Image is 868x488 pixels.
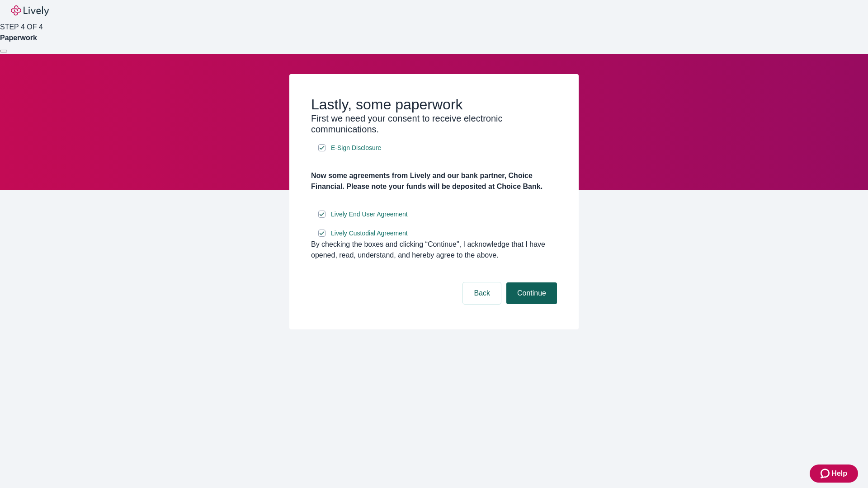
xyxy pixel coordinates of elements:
a: e-sign disclosure document [329,209,410,220]
span: Lively Custodial Agreement [331,229,408,238]
span: E-Sign Disclosure [331,143,381,153]
a: e-sign disclosure document [329,228,410,239]
img: Lively [11,5,49,16]
span: Help [831,468,847,479]
svg: Zendesk support icon [821,468,831,479]
button: Zendesk support iconHelp [810,465,858,483]
span: Lively End User Agreement [331,210,408,219]
h3: First we need your consent to receive electronic communications. [311,113,557,135]
button: Continue [506,282,557,304]
button: Back [463,282,501,304]
h2: Lastly, some paperwork [311,96,557,113]
div: By checking the boxes and clicking “Continue", I acknowledge that I have opened, read, understand... [311,239,557,261]
a: e-sign disclosure document [329,142,383,154]
h4: Now some agreements from Lively and our bank partner, Choice Financial. Please note your funds wi... [311,170,557,192]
